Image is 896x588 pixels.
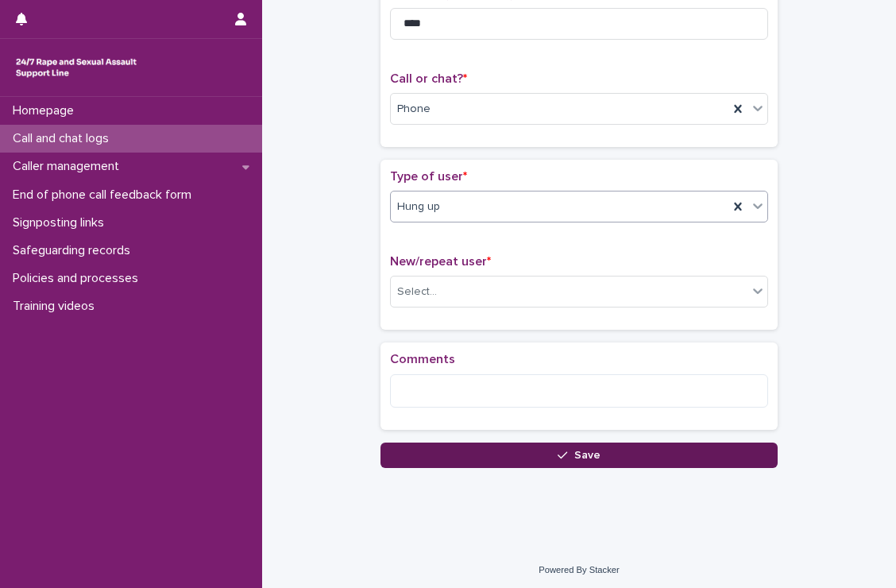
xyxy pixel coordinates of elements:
span: Hung up [397,199,440,215]
p: Call and chat logs [6,131,122,146]
p: Caller management [6,159,132,174]
span: Save [574,450,601,461]
button: Save [380,443,778,468]
span: Type of user [390,170,467,183]
span: New/repeat user [390,255,491,268]
a: Powered By Stacker [539,565,619,574]
p: Training videos [6,299,107,314]
p: Homepage [6,103,87,118]
p: Safeguarding records [6,243,143,258]
span: Phone [397,101,431,118]
span: Call or chat? [390,72,467,85]
div: Select... [397,284,437,300]
span: Comments [390,353,455,366]
p: End of phone call feedback form [6,188,204,203]
img: rhQMoQhaT3yELyF149Cw [13,52,140,83]
p: Signposting links [6,215,117,230]
p: Policies and processes [6,271,151,286]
